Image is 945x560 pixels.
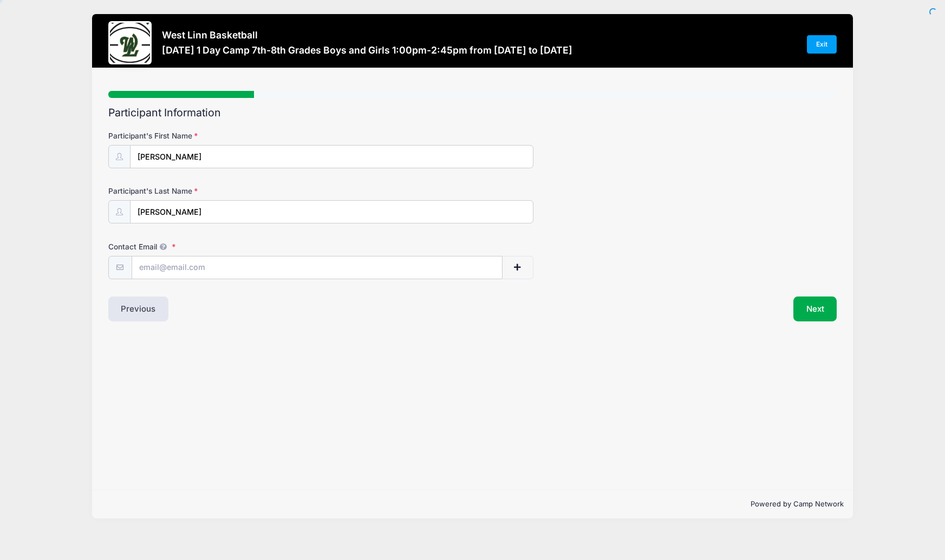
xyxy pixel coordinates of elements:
[807,35,837,54] a: Exit
[130,145,533,168] input: Participant's First Name
[157,242,170,251] span: We will send confirmations, payment reminders, and custom email messages to each address listed. ...
[108,186,351,196] label: Participant's Last Name
[108,241,351,252] label: Contact Email
[108,107,837,119] h2: Participant Information
[130,200,533,223] input: Participant's Last Name
[108,130,351,141] label: Participant's First Name
[793,297,837,321] button: Next
[108,297,169,321] button: Previous
[162,44,572,56] h3: [DATE] 1 Day Camp 7th-8th Grades Boys and Girls 1:00pm-2:45pm from [DATE] to [DATE]
[132,256,503,279] input: email@email.com
[101,499,844,510] p: Powered by Camp Network
[162,29,572,41] h3: West Linn Basketball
